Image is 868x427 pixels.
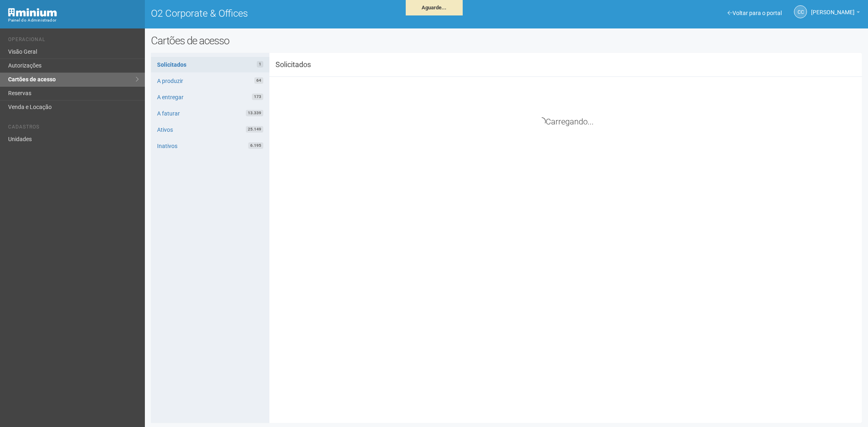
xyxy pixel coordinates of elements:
[269,61,368,68] h3: Solicitados
[794,5,807,18] a: CC
[252,94,263,100] span: 173
[151,89,269,105] a: A entregar173
[151,57,269,72] a: Solicitados1
[151,73,269,89] a: A produzir64
[151,122,269,137] a: Ativos25.149
[811,1,855,15] span: Camila Catarina Lima
[728,10,782,16] a: Voltar para o portal
[248,142,263,149] span: 6.195
[8,8,57,17] img: Minium
[151,138,269,154] a: Inativos6.195
[151,35,862,47] h2: Cartões de acesso
[811,10,860,17] a: [PERSON_NAME]
[254,77,263,84] span: 64
[275,118,856,126] div: Carregando...
[246,126,263,133] span: 25.149
[8,17,139,24] div: Painel do Administrador
[8,124,139,133] li: Cadastros
[257,61,263,68] span: 1
[151,106,269,121] a: A faturar13.339
[246,110,263,116] span: 13.339
[8,37,139,45] li: Operacional
[151,8,501,19] h1: O2 Corporate & Offices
